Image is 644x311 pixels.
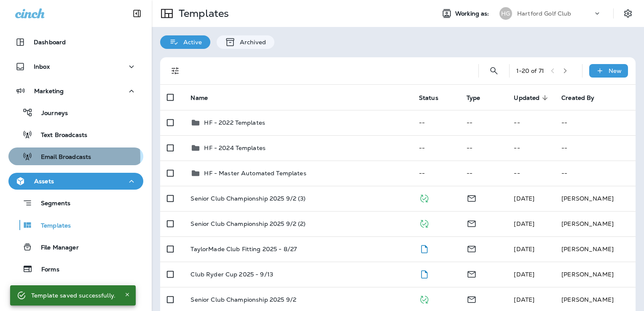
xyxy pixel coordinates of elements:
p: Senior Club Championship 2025 9/2 [191,296,296,303]
div: Template saved successfully. [31,288,115,303]
p: Templates [175,7,229,20]
span: Email [467,295,477,303]
span: Published [419,194,429,201]
td: [PERSON_NAME] [555,186,636,211]
button: Text Broadcasts [8,126,143,143]
span: Updated [514,94,550,102]
button: Settings [620,6,636,21]
button: File Manager [8,238,143,256]
span: Caitlin Wilson [514,271,534,278]
button: Dashboard [8,34,143,51]
button: Collapse Sidebar [125,5,149,22]
td: -- [460,161,507,186]
span: Draft [419,270,429,277]
p: Marketing [34,88,64,94]
button: Forms [8,260,143,278]
span: Published [419,219,429,227]
button: Filters [167,62,184,79]
p: New [609,67,622,74]
div: HG [499,7,512,20]
span: Type [467,94,480,102]
span: Status [419,94,438,102]
span: Caitlin Wilson [514,245,534,253]
span: Email [467,244,477,252]
span: Email [467,194,477,201]
p: HF - Master Automated Templates [204,170,306,177]
td: -- [507,110,555,135]
p: Inbox [34,63,50,70]
p: Templates [32,222,71,230]
p: HF - 2022 Templates [204,119,265,126]
span: Caitlin Wilson [514,220,534,228]
td: [PERSON_NAME] [555,211,636,236]
span: Status [419,94,449,102]
span: Created By [561,94,605,102]
span: Working as: [455,10,491,17]
button: Journeys [8,104,143,121]
span: Name [191,94,208,102]
p: Email Broadcasts [32,153,91,161]
button: Assets [8,173,143,190]
span: Name [191,94,219,102]
span: Email [467,270,477,277]
td: -- [555,110,636,135]
td: -- [507,135,555,161]
td: -- [412,135,460,161]
td: [PERSON_NAME] [555,262,636,287]
p: Dashboard [34,39,66,46]
p: Segments [32,200,70,208]
p: Senior Club Championship 2025 9/2 (2) [191,220,306,227]
button: Email Broadcasts [8,147,143,165]
button: Templates [8,216,143,234]
span: Caitlin Wilson [514,195,534,202]
button: Close [122,290,132,300]
td: -- [412,161,460,186]
p: Club Ryder Cup 2025 - 9/13 [191,271,273,278]
button: Segments [8,194,143,212]
p: Active [179,39,202,46]
span: Published [419,295,429,303]
p: Hartford Golf Club [517,10,572,17]
p: TaylorMade Club Fitting 2025 - 8/27 [191,246,297,252]
td: -- [555,135,636,161]
p: File Manager [32,244,79,252]
span: Caitlin Wilson [514,296,534,303]
div: 1 - 20 of 71 [516,67,544,74]
td: -- [460,110,507,135]
td: -- [460,135,507,161]
p: HF - 2024 Templates [204,145,266,151]
span: Email [467,219,477,227]
span: Type [467,94,491,102]
span: Created By [561,94,594,102]
td: -- [412,110,460,135]
button: Inbox [8,58,143,75]
button: Data [8,285,143,302]
p: Text Broadcasts [32,131,87,139]
p: Archived [236,39,266,46]
span: Updated [514,94,539,102]
p: Journeys [33,110,68,118]
button: Marketing [8,83,143,99]
p: Assets [34,178,54,185]
p: Senior Club Championship 2025 9/2 (3) [191,195,306,202]
td: -- [555,161,636,186]
p: Forms [33,266,59,274]
td: [PERSON_NAME] [555,236,636,262]
td: -- [507,161,555,186]
span: Draft [419,244,429,252]
button: Search Templates [486,62,502,79]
